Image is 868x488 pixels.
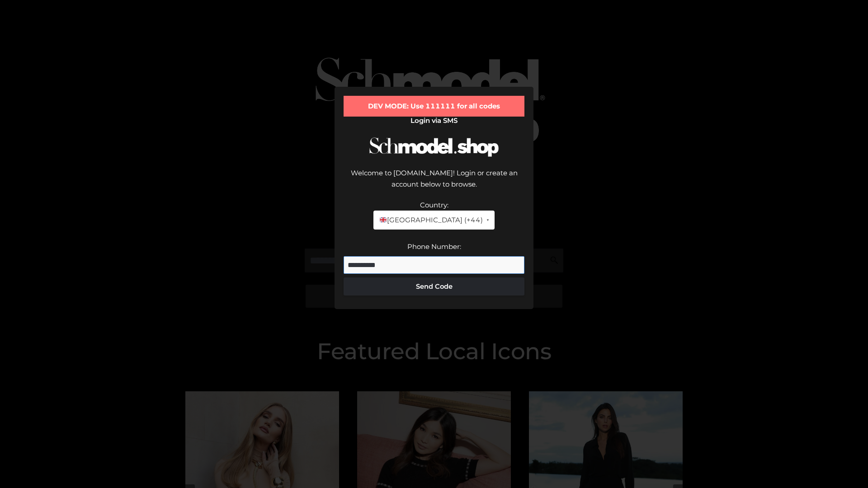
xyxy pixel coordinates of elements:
[344,96,524,117] div: DEV MODE: Use 111111 for all codes
[380,216,387,223] img: 🇬🇧
[344,167,524,199] div: Welcome to [DOMAIN_NAME]! Login or create an account below to browse.
[344,117,524,125] h2: Login via SMS
[344,277,524,296] button: Send Code
[407,242,461,251] label: Phone Number:
[366,129,502,165] img: Schmodel Logo
[379,214,482,226] span: [GEOGRAPHIC_DATA] (+44)
[420,201,448,209] label: Country:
